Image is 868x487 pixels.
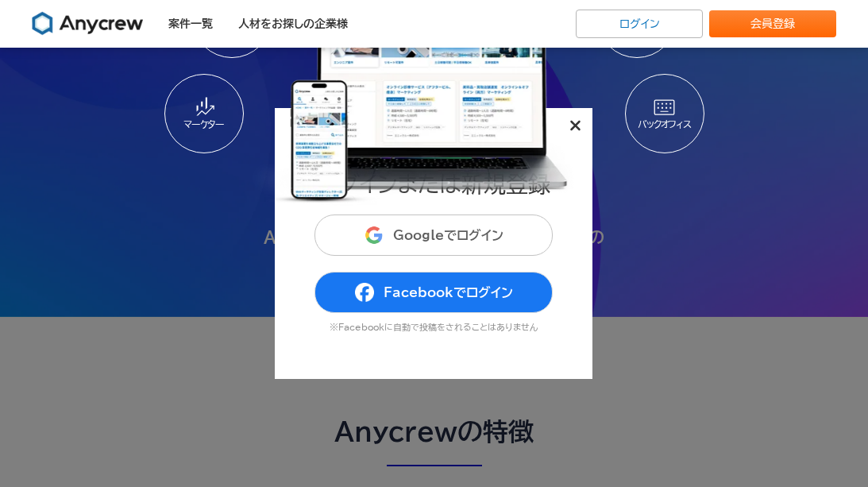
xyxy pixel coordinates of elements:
[626,119,704,129] p: バックオフィス
[168,18,213,29] a: 案件一覧
[576,10,703,38] a: ログイン
[709,10,836,37] a: 会員登録
[314,215,553,256] button: Googleでログイン
[165,119,243,129] p: マーケター
[314,272,553,313] button: Facebookでログイン
[365,226,384,245] img: DIz4rYaBO0VM93JpwbwaJtqNfEsbwZFgEL50VtgcJLBV6wK9aKtfd+cEkvuBfcC37k9h8VGR+csPdltgAAAABJRU5ErkJggg==
[314,323,553,331] p: ※Facebookに自動で投稿をされることはありません
[393,229,503,242] span: Googleでログイン
[32,11,143,37] img: Anycrew
[355,283,374,302] img: facebook_no_color-eed4f69a.png
[384,286,513,299] span: Facebookでログイン
[238,18,348,29] a: 人材をお探しの企業様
